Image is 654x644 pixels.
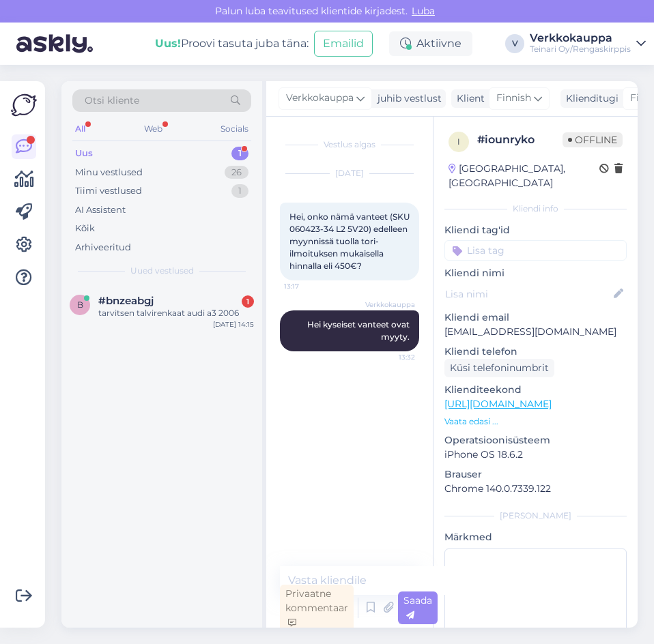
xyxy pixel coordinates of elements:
[444,398,552,410] a: [URL][DOMAIN_NAME]
[444,266,627,280] p: Kliendi nimi
[280,585,354,632] div: Privaatne kommentaar
[449,162,599,190] div: [GEOGRAPHIC_DATA], [GEOGRAPHIC_DATA]
[364,299,415,310] span: Verkkokauppa
[75,203,126,217] div: AI Assistent
[444,482,627,496] p: Chrome 140.0.7339.122
[444,510,627,522] div: [PERSON_NAME]
[286,91,354,106] span: Verkkokauppa
[496,91,531,106] span: Finnish
[408,5,439,17] span: Luba
[530,33,631,44] div: Verkkokauppa
[389,31,472,56] div: Aktiivne
[231,184,248,198] div: 1
[75,147,93,160] div: Uus
[75,241,131,254] div: Arhiveeritud
[231,147,248,160] div: 1
[280,138,419,151] div: Vestlus algas
[505,34,524,53] div: V
[307,319,412,342] span: Hei kyseiset vanteet ovat myyty.
[155,35,309,52] div: Proovi tasuta juba täna:
[563,132,623,147] span: Offline
[75,222,95,235] div: Kõik
[403,594,432,621] span: Saada
[477,132,563,148] div: # iounryko
[444,530,627,544] p: Märkmed
[213,319,254,330] div: [DATE] 14:15
[372,91,442,106] div: juhib vestlust
[75,166,143,179] div: Minu vestlused
[141,120,165,138] div: Web
[444,203,627,215] div: Kliendi info
[444,448,627,462] p: iPhone OS 18.6.2
[530,33,646,55] a: VerkkokauppaTeinari Oy/Rengaskirppis
[444,223,627,237] p: Kliendi tag'id
[98,295,154,307] span: #bnzeabgj
[284,281,335,291] span: 13:17
[77,299,83,310] span: b
[314,31,373,57] button: Emailid
[444,383,627,397] p: Klienditeekond
[444,310,627,325] p: Kliendi email
[444,467,627,482] p: Brauser
[289,211,412,271] span: Hei, onko nämä vanteet (SKU 060423-34 L2 5V20) edelleen myynnissä tuolla tori-ilmoituksen mukaise...
[85,93,139,108] span: Otsi kliente
[444,345,627,359] p: Kliendi telefon
[444,325,627,339] p: [EMAIL_ADDRESS][DOMAIN_NAME]
[444,240,627,261] input: Lisa tag
[444,433,627,448] p: Operatsioonisüsteem
[218,120,251,138] div: Socials
[72,120,88,138] div: All
[130,265,194,277] span: Uued vestlused
[364,352,415,362] span: 13:32
[75,184,142,198] div: Tiimi vestlused
[445,287,611,302] input: Lisa nimi
[444,415,627,428] p: Vaata edasi ...
[242,295,254,308] div: 1
[444,359,554,377] div: Küsi telefoninumbrit
[457,136,460,147] span: i
[560,91,619,106] div: Klienditugi
[451,91,485,106] div: Klient
[280,167,419,179] div: [DATE]
[11,92,37,118] img: Askly Logo
[155,37,181,50] b: Uus!
[98,307,254,319] div: tarvitsen talvirenkaat audi a3 2006
[530,44,631,55] div: Teinari Oy/Rengaskirppis
[225,166,248,179] div: 26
